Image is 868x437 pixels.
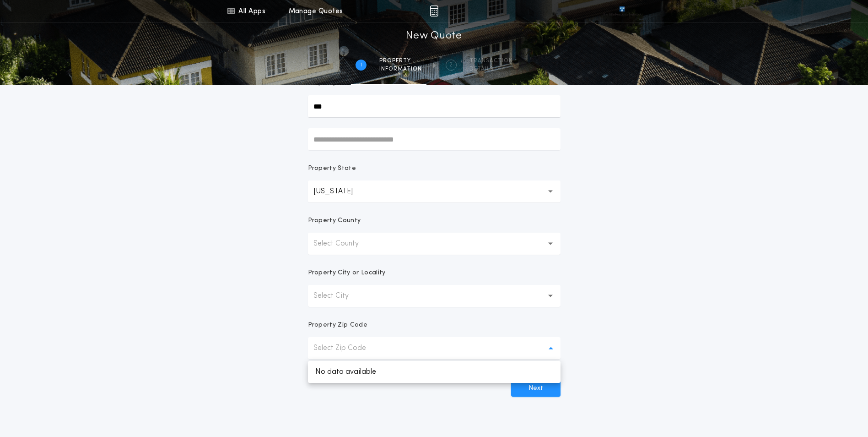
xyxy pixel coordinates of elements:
p: Select Zip Code [313,343,381,354]
button: Next [511,380,561,397]
ul: Select Zip Code [308,361,561,383]
img: img [430,5,438,16]
h2: 1 [360,61,362,69]
p: [US_STATE] [313,186,367,197]
p: Property City or Locality [308,268,386,278]
span: details [469,66,513,73]
p: Property County [308,216,361,225]
p: No data available [308,361,561,383]
button: Select City [308,285,561,307]
img: vs-icon [603,6,641,16]
button: Select Zip Code [308,337,561,359]
button: Select County [308,233,561,255]
p: Select County [313,238,373,249]
p: Select City [313,290,363,301]
p: Property Zip Code [308,321,367,330]
button: [US_STATE] [308,180,561,202]
p: Property State [308,164,356,173]
span: Transaction [469,57,513,65]
span: information [379,66,422,73]
h1: New Quote [406,29,462,44]
span: Property [379,57,422,65]
h2: 2 [449,61,453,69]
